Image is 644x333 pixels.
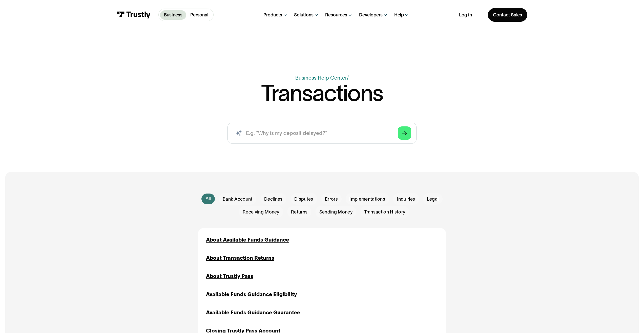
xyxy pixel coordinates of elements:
[227,123,417,144] form: Search
[364,209,405,216] span: Transaction History
[206,254,274,262] a: About Transaction Returns
[190,12,208,18] p: Personal
[206,272,253,280] a: About Trustly Pass
[223,196,253,203] span: Bank Account
[347,75,349,81] div: /
[117,11,151,18] img: Trustly Logo
[206,236,289,244] a: About Available Funds Guidance
[160,10,186,20] a: Business
[294,12,314,18] div: Solutions
[394,12,404,18] div: Help
[198,193,446,218] form: Email Form
[459,12,472,18] a: Log in
[427,196,439,203] span: Legal
[359,12,383,18] div: Developers
[205,196,211,202] div: All
[325,12,347,18] div: Resources
[261,82,383,104] h1: Transactions
[488,8,527,22] a: Contact Sales
[349,196,385,203] span: Implementations
[493,12,522,18] div: Contact Sales
[164,12,182,18] p: Business
[264,196,283,203] span: Declines
[263,12,282,18] div: Products
[201,194,215,204] a: All
[319,209,352,216] span: Sending Money
[206,291,297,298] a: Available Funds Guidance Eligibility
[206,309,300,317] a: Available Funds Guidance Guarantee
[186,10,212,20] a: Personal
[397,196,415,203] span: Inquiries
[227,123,417,144] input: search
[291,209,307,216] span: Returns
[294,196,313,203] span: Disputes
[243,209,279,216] span: Receiving Money
[325,196,338,203] span: Errors
[295,75,347,81] a: Business Help Center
